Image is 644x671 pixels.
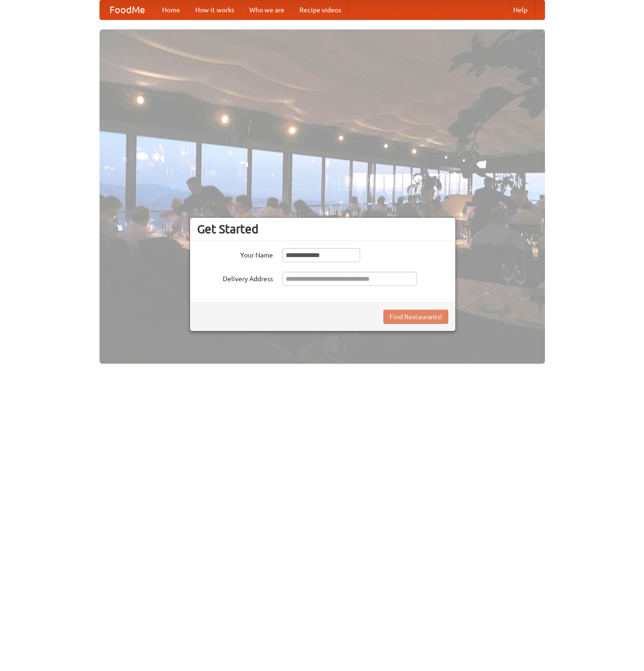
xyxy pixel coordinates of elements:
[197,222,448,236] h3: Get Started
[242,0,292,19] a: Who we are
[197,248,273,260] label: Your Name
[100,0,154,19] a: FoodMe
[383,310,448,324] button: Find Restaurants!
[197,272,273,284] label: Delivery Address
[188,0,242,19] a: How it works
[292,0,349,19] a: Recipe videos
[154,0,188,19] a: Home
[506,0,535,19] a: Help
